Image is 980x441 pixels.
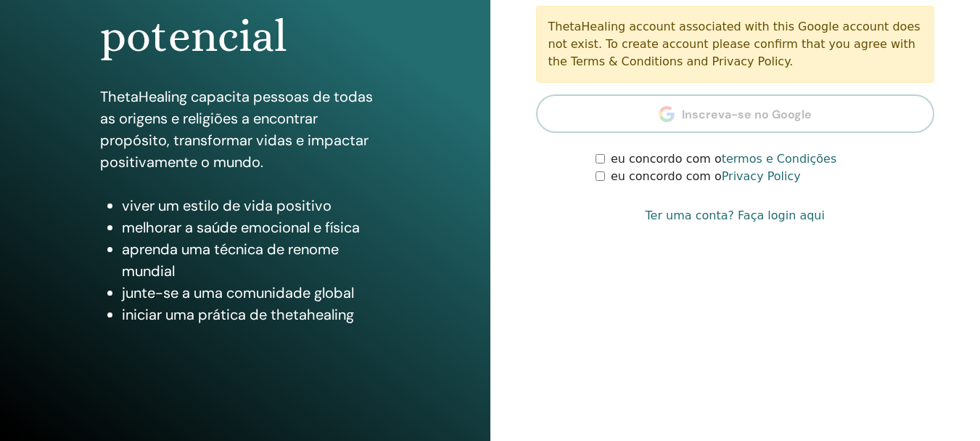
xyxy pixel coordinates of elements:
a: Privacy Policy [722,169,801,183]
li: iniciar uma prática de thetahealing [122,304,390,325]
label: eu concordo com o [611,150,836,168]
li: viver um estilo de vida positivo [122,195,390,217]
li: junte-se a uma comunidade global [122,282,390,304]
li: aprenda uma técnica de renome mundial [122,238,390,282]
li: melhorar a saúde emocional e física [122,217,390,238]
a: Ter uma conta? Faça login aqui [646,207,825,224]
label: eu concordo com o [611,168,801,185]
p: ThetaHealing capacita pessoas de todas as origens e religiões a encontrar propósito, transformar ... [100,86,390,173]
div: ThetaHealing account associated with this Google account does not exist. To create account please... [536,6,935,83]
a: termos e Condições [722,152,837,166]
